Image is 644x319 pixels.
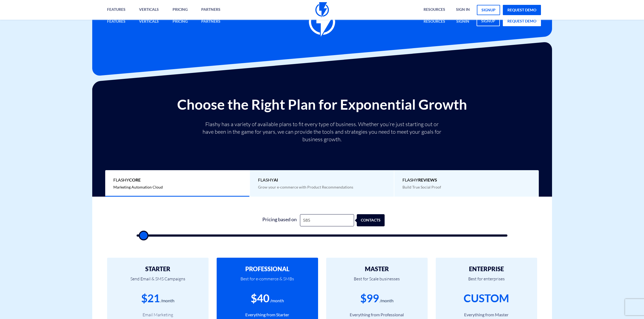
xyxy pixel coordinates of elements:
[225,272,310,291] p: Best for e-commerce & SMBs
[402,185,441,189] span: Build True Social Proof
[402,177,531,183] span: Flashy
[103,16,130,28] a: Features
[334,272,420,291] p: Best for Scale businesses
[251,291,269,306] div: $40
[197,16,224,28] a: Partners
[334,266,420,272] h2: MASTER
[418,177,437,182] b: REVIEWS
[225,312,310,318] li: Everything from Starter
[274,177,278,182] b: AI
[503,5,541,15] a: request demo
[115,266,200,272] h2: STARTER
[96,97,548,112] h2: Choose the Right Plan for Exponential Growth
[464,291,509,306] div: CUSTOM
[477,5,500,15] a: signup
[270,298,284,304] div: /month
[452,16,473,28] a: signin
[503,16,541,26] a: request demo
[115,312,200,318] li: Email Marketing
[113,177,241,183] span: Flashy
[359,214,387,226] div: contacts
[258,177,386,183] span: Flashy
[444,272,529,291] p: Best for enterprises
[380,298,394,304] div: /month
[259,214,300,226] div: Pricing based on
[161,298,174,304] div: /month
[258,185,353,189] span: Grow your e-commerce with Product Recommendations
[477,16,500,26] a: signup
[115,272,200,291] p: Send Email & SMS Campaigns
[444,312,529,318] li: Everything from Master
[169,16,192,28] a: Pricing
[200,120,444,143] p: Flashy has a variety of available plans to fit every type of business. Whether you’re just starti...
[141,291,160,306] div: $21
[360,291,379,306] div: $99
[113,185,163,189] span: Marketing Automation Cloud
[129,177,141,182] b: Core
[420,16,449,28] a: Resources
[444,266,529,272] h2: ENTERPRISE
[225,266,310,272] h2: PROFESSIONAL
[334,312,420,318] li: Everything from Professional
[135,16,163,28] a: Verticals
